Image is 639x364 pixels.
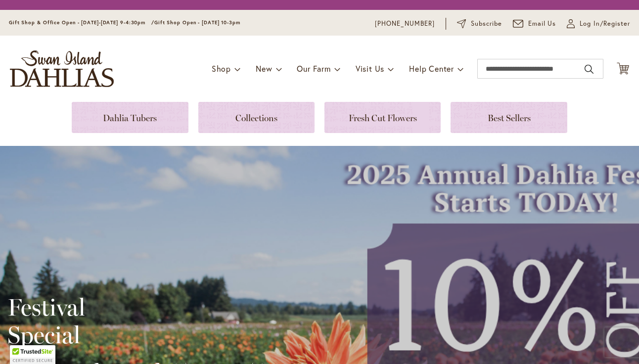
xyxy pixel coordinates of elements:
[9,19,154,26] span: Gift Shop & Office Open - [DATE]-[DATE] 9-4:30pm /
[375,19,435,29] a: [PHONE_NUMBER]
[457,19,502,29] a: Subscribe
[7,293,264,349] h2: Festival Special
[10,50,114,87] a: store logo
[513,19,556,29] a: Email Us
[297,63,330,74] span: Our Farm
[580,19,630,29] span: Log In/Register
[10,345,55,364] div: TrustedSite Certified
[212,63,231,74] span: Shop
[471,19,502,29] span: Subscribe
[567,19,630,29] a: Log In/Register
[585,61,593,77] button: Search
[528,19,556,29] span: Email Us
[256,63,272,74] span: New
[154,19,240,26] span: Gift Shop Open - [DATE] 10-3pm
[409,63,454,74] span: Help Center
[356,63,384,74] span: Visit Us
